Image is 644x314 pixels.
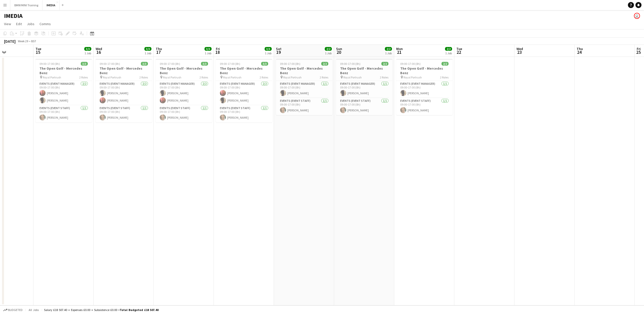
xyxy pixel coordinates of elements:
[283,75,302,79] span: Royal Portrush
[634,13,640,19] app-user-avatar: Lisa Fretwell
[96,59,152,122] app-job-card: 09:00-17:00 (8h)3/3The Open Golf - Mercedes Benz Royal Portrush2 RolesEvents (Event Manager)2/209...
[17,39,29,43] span: Week 29
[215,49,220,55] span: 18
[335,49,342,55] span: 20
[35,49,41,55] span: 15
[343,75,362,79] span: Royal Portrush
[103,75,121,79] span: Royal Portrush
[516,47,523,51] span: Wed
[336,59,392,115] div: 09:00-17:00 (8h)2/2The Open Golf - Mercedes Benz Royal Portrush2 RolesEvents (Event Manager)1/109...
[144,47,151,51] span: 3/3
[385,47,392,51] span: 2/2
[220,62,240,66] span: 09:00-17:00 (8h)
[95,49,102,55] span: 16
[216,66,272,75] h3: The Open Golf - Mercedes Benz
[205,51,211,55] div: 1 Job
[28,308,40,312] span: All jobs
[216,47,220,51] span: Fri
[156,81,212,105] app-card-role: Events (Event Manager)2/209:00-17:00 (8h)[PERSON_NAME][PERSON_NAME]
[43,75,61,79] span: Royal Portrush
[2,21,13,27] a: View
[155,49,162,55] span: 17
[156,66,212,75] h3: The Open Golf - Mercedes Benz
[205,47,212,51] span: 3/3
[39,62,60,66] span: 09:00-17:00 (8h)
[84,47,91,51] span: 3/3
[456,47,462,51] span: Tue
[396,98,453,115] app-card-role: Events (Event Staff)1/109:00-17:00 (8h)[PERSON_NAME]
[445,51,452,55] div: 1 Job
[163,75,181,79] span: Royal Portrush
[441,62,449,66] span: 2/2
[4,22,11,26] span: View
[336,66,392,75] h3: The Open Golf - Mercedes Benz
[96,47,102,51] span: Wed
[516,49,523,55] span: 23
[400,62,421,66] span: 09:00-17:00 (8h)
[96,66,152,75] h3: The Open Golf - Mercedes Benz
[44,308,158,312] div: Salary £18 507.40 + Expenses £0.00 + Subsistence £0.00 =
[260,75,268,79] span: 2 Roles
[81,62,88,66] span: 3/3
[10,0,43,10] button: BMW MINI Training
[396,47,403,51] span: Mon
[325,51,332,55] div: 1 Job
[35,66,92,75] h3: The Open Golf - Mercedes Benz
[336,81,392,98] app-card-role: Events (Event Manager)1/109:00-17:00 (8h)[PERSON_NAME]
[385,51,392,55] div: 1 Job
[261,62,268,66] span: 3/3
[199,75,208,79] span: 2 Roles
[440,75,449,79] span: 2 Roles
[404,75,422,79] span: Royal Portrush
[160,62,180,66] span: 09:00-17:00 (8h)
[79,75,88,79] span: 2 Roles
[396,81,453,98] app-card-role: Events (Event Manager)1/109:00-17:00 (8h)[PERSON_NAME]
[216,59,272,122] app-job-card: 09:00-17:00 (8h)3/3The Open Golf - Mercedes Benz Royal Portrush2 RolesEvents (Event Manager)2/209...
[396,59,453,115] div: 09:00-17:00 (8h)2/2The Open Golf - Mercedes Benz Royal Portrush2 RolesEvents (Event Manager)1/109...
[223,75,242,79] span: Royal Portrush
[16,22,22,26] span: Edit
[577,47,583,51] span: Thu
[35,105,92,122] app-card-role: Events (Event Staff)1/109:00-17:00 (8h)[PERSON_NAME]
[265,47,272,51] span: 3/3
[321,62,328,66] span: 2/2
[201,62,208,66] span: 3/3
[35,81,92,105] app-card-role: Events (Event Manager)2/209:00-17:00 (8h)[PERSON_NAME][PERSON_NAME]
[35,47,41,51] span: Tue
[145,51,151,55] div: 1 Job
[156,47,162,51] span: Thu
[280,62,300,66] span: 09:00-17:00 (8h)
[637,47,641,51] span: Fri
[381,62,388,66] span: 2/2
[265,51,271,55] div: 1 Job
[25,21,36,27] a: Jobs
[320,75,328,79] span: 2 Roles
[156,59,212,122] app-job-card: 09:00-17:00 (8h)3/3The Open Golf - Mercedes Benz Royal Portrush2 RolesEvents (Event Manager)2/209...
[31,39,36,43] div: BST
[96,105,152,122] app-card-role: Events (Event Staff)1/109:00-17:00 (8h)[PERSON_NAME]
[636,49,641,55] span: 25
[96,81,152,105] app-card-role: Events (Event Manager)2/209:00-17:00 (8h)[PERSON_NAME][PERSON_NAME]
[216,81,272,105] app-card-role: Events (Event Manager)2/209:00-17:00 (8h)[PERSON_NAME][PERSON_NAME]
[276,81,332,98] app-card-role: Events (Event Manager)1/109:00-17:00 (8h)[PERSON_NAME]
[39,22,51,26] span: Comms
[141,62,148,66] span: 3/3
[276,66,332,75] h3: The Open Golf - Mercedes Benz
[395,49,403,55] span: 21
[336,98,392,115] app-card-role: Events (Event Staff)1/109:00-17:00 (8h)[PERSON_NAME]
[85,51,91,55] div: 1 Job
[216,105,272,122] app-card-role: Events (Event Staff)1/109:00-17:00 (8h)[PERSON_NAME]
[456,49,462,55] span: 22
[3,307,23,313] button: Budgeted
[276,59,332,115] app-job-card: 09:00-17:00 (8h)2/2The Open Golf - Mercedes Benz Royal Portrush2 RolesEvents (Event Manager)1/109...
[35,59,92,122] app-job-card: 09:00-17:00 (8h)3/3The Open Golf - Mercedes Benz Royal Portrush2 RolesEvents (Event Manager)2/209...
[4,12,23,20] h1: IMEDIA
[156,105,212,122] app-card-role: Events (Event Staff)1/109:00-17:00 (8h)[PERSON_NAME]
[276,47,281,51] span: Sat
[120,308,158,312] span: Total Budgeted £18 507.40
[380,75,388,79] span: 2 Roles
